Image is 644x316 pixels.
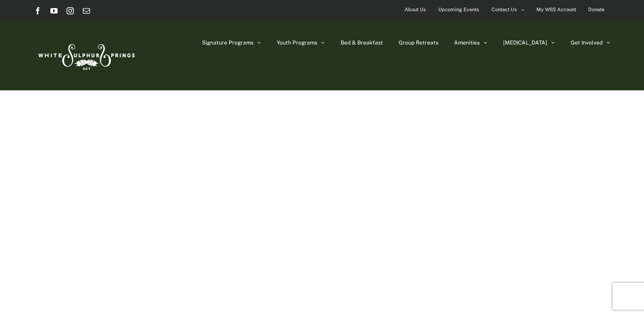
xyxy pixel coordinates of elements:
[588,3,604,16] span: Donate
[277,40,317,45] span: Youth Programs
[438,3,479,16] span: Upcoming Events
[202,40,253,45] span: Signature Programs
[503,40,547,45] span: [MEDICAL_DATA]
[34,7,41,14] a: Facebook
[399,40,438,45] span: Group Retreats
[277,20,325,65] a: Youth Programs
[202,20,610,65] nav: Main Menu
[491,3,517,16] span: Contact Us
[571,40,603,45] span: Get Involved
[341,20,383,65] a: Bed & Breakfast
[83,7,90,14] a: Email
[341,40,383,45] span: Bed & Breakfast
[454,20,487,65] a: Amenities
[405,3,426,16] span: About Us
[50,7,58,14] a: YouTube
[34,34,138,76] img: White Sulphur Springs Logo
[67,7,74,14] a: Instagram
[454,40,480,45] span: Amenities
[503,20,555,65] a: [MEDICAL_DATA]
[536,3,576,16] span: My WSS Account
[571,20,610,65] a: Get Involved
[202,20,261,65] a: Signature Programs
[399,20,438,65] a: Group Retreats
